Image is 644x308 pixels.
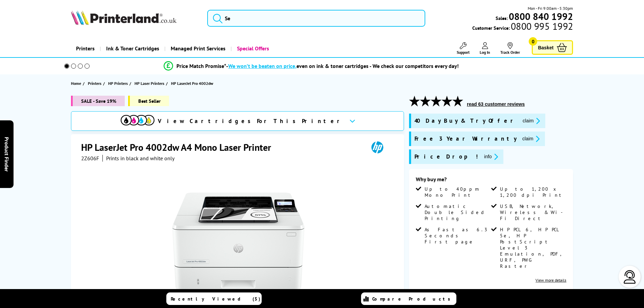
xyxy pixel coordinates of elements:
a: 0800 840 1992 [508,13,573,20]
i: Prints in black and white only [106,155,174,162]
button: read 63 customer reviews [465,101,527,107]
a: Log In [480,42,490,55]
span: Mon - Fri 9:00am - 5:30pm [528,5,573,11]
li: modal_Promise [55,60,568,72]
a: Printerland Logo [71,10,199,26]
a: HP Printers [108,80,129,87]
a: Track Order [500,42,520,55]
span: 0 [529,37,537,46]
span: Support [457,50,470,55]
img: HP LaserJet Pro 4002dw [172,175,305,308]
img: HP [362,141,393,153]
span: Best Seller [128,96,169,106]
img: Printerland Logo [71,10,176,25]
a: Managed Print Services [164,40,231,57]
a: Basket 0 [532,40,573,55]
span: Printers [88,80,101,87]
a: Ink & Toner Cartridges [100,40,164,57]
span: Log In [480,50,490,55]
span: Basket [538,43,553,52]
span: Up to 40ppm Mono Print [425,186,490,198]
a: Compare Products [361,292,456,305]
a: Recently Viewed (5) [166,292,262,305]
span: Customer Service: [472,23,573,31]
span: Compare Products [372,296,454,302]
span: Recently Viewed (5) [171,296,261,302]
img: View Cartridges [121,115,154,125]
span: As Fast as 6.3 Seconds First page [425,227,490,245]
a: View more details [535,278,566,283]
span: Price Match Promise* [176,63,226,69]
h1: HP LaserJet Pro 4002dw A4 Mono Laser Printer [81,141,278,153]
a: Support [457,42,470,55]
b: 0800 840 1992 [509,10,573,23]
button: promo-description [521,117,542,125]
a: HP LaserJet Pro 4002dw [171,80,215,87]
a: Printers [71,40,100,57]
a: Home [71,80,83,87]
a: Printers [88,80,103,87]
button: promo-description [520,135,542,143]
button: promo-description [482,153,500,161]
span: 2Z606F [81,155,99,162]
span: 0800 995 1992 [510,23,573,29]
span: Ink & Toner Cartridges [106,40,159,57]
span: Automatic Double Sided Printing [425,203,490,221]
span: HP LaserJet Pro 4002dw [171,80,213,87]
span: Home [71,80,81,87]
span: Product Finder [3,137,10,171]
span: Sales: [496,15,508,21]
span: Price Drop! [414,153,479,161]
span: USB, Network, Wireless & Wi-Fi Direct [500,203,565,221]
span: HP Laser Printers [135,80,164,87]
span: HP PCL 6, HP PCL 5e, HP PostScript Level 3 Emulation, PDF, URF, PWG Raster [500,227,565,269]
div: Why buy me? [416,176,566,186]
span: Free 3 Year Warranty [414,135,517,143]
span: 40 Day Buy & Try Offer [414,117,517,125]
input: Se [207,10,425,27]
a: HP Laser Printers [135,80,166,87]
img: user-headset-light.svg [623,270,637,284]
a: Special Offers [231,40,274,57]
span: HP Printers [108,80,128,87]
span: Up to 1,200 x 1,200 dpi Print [500,186,565,198]
span: SALE - Save 19% [71,96,125,106]
div: - even on ink & toner cartridges - We check our competitors every day! [226,63,459,69]
span: View Cartridges For This Printer [158,117,344,125]
span: We won’t be beaten on price, [228,63,296,69]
